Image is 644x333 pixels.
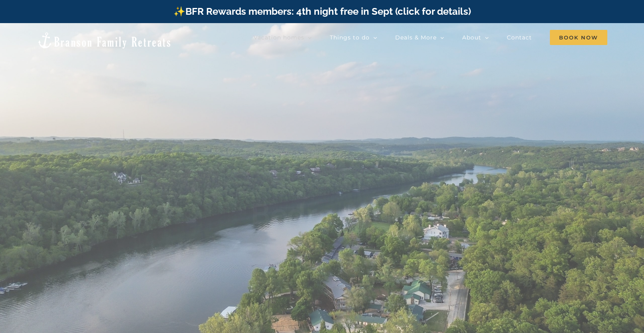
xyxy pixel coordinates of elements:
a: Contact [507,29,532,45]
a: Deals & More [395,29,444,45]
span: Deals & More [395,35,437,40]
span: About [462,35,481,40]
span: Book Now [550,30,607,45]
b: 6 to 11 Bedrooms [251,162,393,230]
a: About [462,29,489,45]
a: Vacation homes [254,29,312,45]
span: Vacation homes [254,35,304,40]
a: Things to do [330,29,377,45]
img: Branson Family Retreats Logo [37,31,172,49]
nav: Main Menu [254,29,607,45]
a: Book Now [550,29,607,45]
span: Contact [507,35,532,40]
span: Things to do [330,35,370,40]
a: ✨BFR Rewards members: 4th night free in Sept (click for details) [173,6,471,17]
